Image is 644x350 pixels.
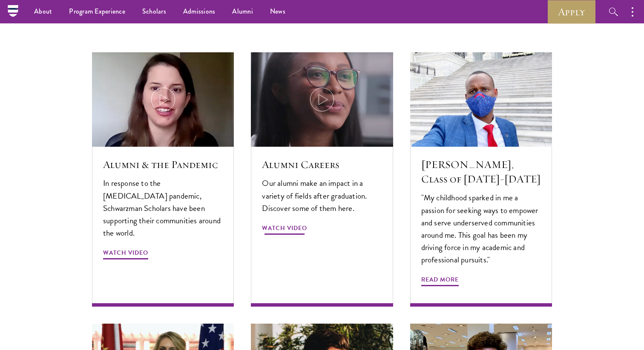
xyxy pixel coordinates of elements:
span: Read More [421,274,459,287]
button: Alumni & the Pandemic In response to the [MEDICAL_DATA] pandemic, Schwarzman Scholars have been s... [92,52,234,307]
span: Watch Video [262,223,307,236]
h5: [PERSON_NAME], Class of [DATE]-[DATE] [421,157,541,186]
h5: Alumni Careers [262,157,382,172]
h5: Alumni & the Pandemic [103,157,223,172]
p: "My childhood sparked in me a passion for seeking ways to empower and serve underserved communiti... [421,191,541,265]
button: Alumni Careers Our alumni make an impact in a variety of fields after graduation. Discover some o... [251,52,393,307]
a: [PERSON_NAME], Class of [DATE]-[DATE] "My childhood sparked in me a passion for seeking ways to e... [410,52,552,307]
span: Watch Video [103,248,148,261]
p: In response to the [MEDICAL_DATA] pandemic, Schwarzman Scholars have been supporting their commun... [103,177,223,239]
p: Our alumni make an impact in a variety of fields after graduation. Discover some of them here. [262,177,382,214]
